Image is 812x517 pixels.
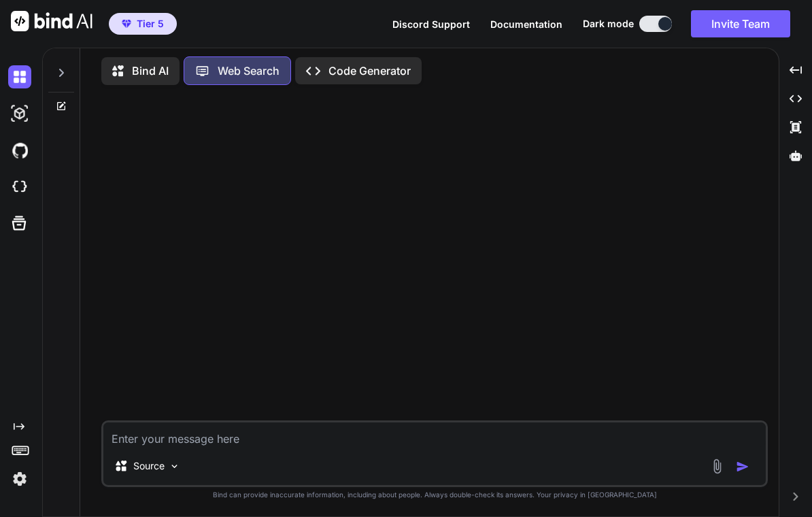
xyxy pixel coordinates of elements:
[392,17,470,31] button: Discord Support
[736,460,749,473] img: icon
[8,65,31,88] img: darkChat
[133,459,165,473] p: Source
[11,11,92,31] img: Bind AI
[169,461,180,472] img: Pick Models
[392,18,470,30] span: Discord Support
[328,63,411,79] p: Code Generator
[691,10,790,37] button: Invite Team
[122,20,131,28] img: premium
[8,139,31,162] img: githubDark
[137,17,164,31] span: Tier 5
[8,102,31,125] img: darkAi-studio
[101,490,768,500] p: Bind can provide inaccurate information, including about people. Always double-check its answers....
[218,63,280,79] p: Web Search
[8,467,31,490] img: settings
[583,17,634,31] span: Dark mode
[109,13,177,35] button: premiumTier 5
[490,17,562,31] button: Documentation
[709,458,725,474] img: attachment
[490,18,562,30] span: Documentation
[8,176,31,199] img: cloudideIcon
[132,63,169,79] p: Bind AI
